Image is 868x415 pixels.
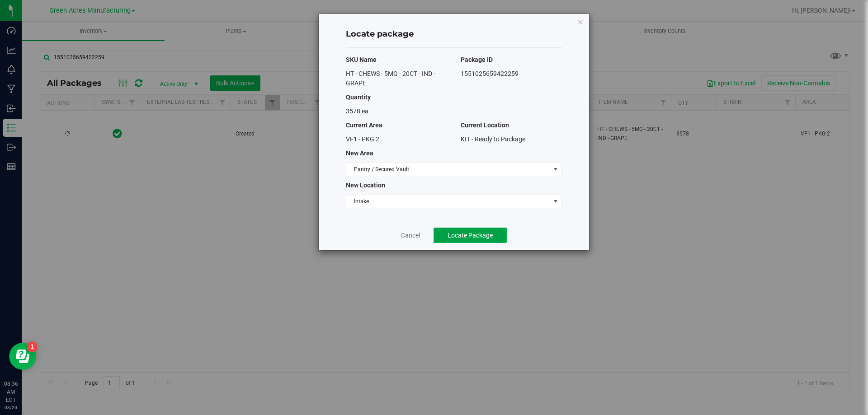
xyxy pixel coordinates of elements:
span: Pantry / Secured Vault [346,163,550,176]
iframe: Resource center unread badge [27,341,38,352]
span: VF1 - PKG 2 [346,135,379,143]
span: Quantity [346,93,371,101]
a: Cancel [401,231,420,240]
iframe: Resource center [9,343,36,370]
span: Current Location [461,121,509,129]
button: Locate Package [434,228,507,243]
span: SKU Name [346,56,377,63]
span: New Area [346,149,373,157]
span: Locate Package [448,232,493,239]
span: Package ID [461,56,493,63]
span: select [550,195,561,208]
span: Intake [346,195,550,208]
span: 1551025659422259 [461,70,519,77]
h4: Locate package [346,28,562,40]
span: KIT - Ready to Package [461,135,525,143]
span: HT - CHEWS - 5MG - 20CT - IND - GRAPE [346,70,435,87]
span: select [550,163,561,176]
span: 3578 ea [346,107,368,115]
span: Current Area [346,121,382,129]
span: New Location [346,182,385,189]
